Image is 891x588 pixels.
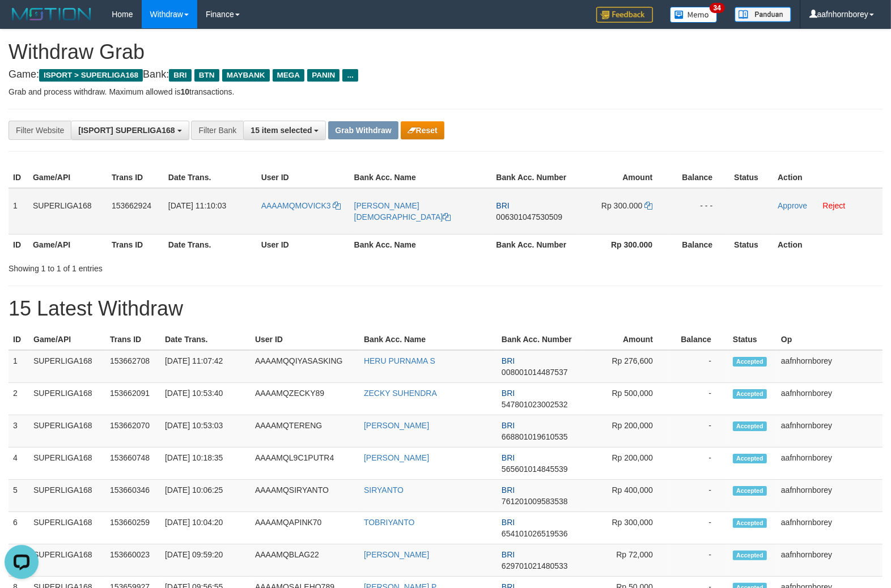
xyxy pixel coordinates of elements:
[273,69,305,82] span: MEGA
[502,485,515,495] span: BRI
[733,486,767,496] span: Accepted
[773,234,882,255] th: Action
[491,167,579,188] th: Bank Acc. Number
[502,550,515,559] span: BRI
[28,167,107,188] th: Game/API
[9,297,882,320] h1: 15 Latest Withdraw
[105,383,160,415] td: 153662091
[328,121,398,139] button: Grab Withdraw
[194,69,219,82] span: BTN
[735,7,791,22] img: panduan.png
[29,329,105,350] th: Game/API
[733,454,767,463] span: Accepted
[596,7,653,23] img: Feedback.jpg
[502,432,568,441] span: Copy 668801019610535 to clipboard
[164,167,257,188] th: Date Trans.
[107,234,164,255] th: Trans ID
[582,448,670,480] td: Rp 200,000
[778,201,807,210] a: Approve
[710,3,725,13] span: 34
[9,383,29,415] td: 2
[496,201,509,210] span: BRI
[29,350,105,383] td: SUPERLIGA168
[9,121,71,140] div: Filter Website
[579,167,669,188] th: Amount
[9,512,29,544] td: 6
[307,69,340,82] span: PANIN
[9,69,882,80] h4: Game: Bank:
[502,497,568,506] span: Copy 761201009583538 to clipboard
[9,480,29,512] td: 5
[777,512,882,544] td: aafnhornborey
[28,188,107,235] td: SUPERLIGA168
[168,201,226,210] span: [DATE] 11:10:03
[251,350,359,383] td: AAAAMQQIYASASKING
[9,167,28,188] th: ID
[777,350,882,383] td: aafnhornborey
[105,512,160,544] td: 153660259
[112,201,151,210] span: 153662924
[160,480,251,512] td: [DATE] 10:06:25
[251,448,359,480] td: AAAAMQL9C1PUTR4
[670,480,728,512] td: -
[9,6,95,23] img: MOTION_logo.png
[579,234,669,255] th: Rp 300.000
[105,329,160,350] th: Trans ID
[582,383,670,415] td: Rp 500,000
[401,121,444,139] button: Reset
[777,448,882,480] td: aafnhornborey
[491,234,579,255] th: Bank Acc. Number
[729,167,773,188] th: Status
[105,415,160,448] td: 153662070
[180,87,189,96] strong: 10
[160,329,251,350] th: Date Trans.
[364,485,404,495] a: SIRYANTO
[160,415,251,448] td: [DATE] 10:53:03
[502,389,515,398] span: BRI
[251,480,359,512] td: AAAAMQSIRYANTO
[733,421,767,431] span: Accepted
[777,480,882,512] td: aafnhornborey
[191,121,243,140] div: Filter Bank
[670,383,728,415] td: -
[160,544,251,577] td: [DATE] 09:59:20
[729,234,773,255] th: Status
[169,69,191,82] span: BRI
[502,368,568,377] span: Copy 008001014487537 to clipboard
[733,357,767,367] span: Accepted
[502,400,568,409] span: Copy 547801023002532 to clipboard
[733,518,767,528] span: Accepted
[105,448,160,480] td: 153660748
[160,383,251,415] td: [DATE] 10:53:40
[9,234,28,255] th: ID
[669,234,729,255] th: Balance
[9,448,29,480] td: 4
[364,453,429,462] a: [PERSON_NAME]
[359,329,497,350] th: Bank Acc. Name
[670,7,718,23] img: Button%20Memo.svg
[261,201,331,210] span: AAAAMQMOVICK3
[670,350,728,383] td: -
[582,544,670,577] td: Rp 72,000
[222,69,270,82] span: MAYBANK
[29,383,105,415] td: SUPERLIGA168
[777,329,882,350] th: Op
[251,126,312,135] span: 15 item selected
[502,421,515,430] span: BRI
[9,329,29,350] th: ID
[257,234,350,255] th: User ID
[29,415,105,448] td: SUPERLIGA168
[160,350,251,383] td: [DATE] 11:07:42
[669,188,729,235] td: - - -
[733,389,767,399] span: Accepted
[502,356,515,365] span: BRI
[105,544,160,577] td: 153660023
[502,529,568,538] span: Copy 654101026519536 to clipboard
[601,201,642,210] span: Rp 300.000
[773,167,882,188] th: Action
[364,550,429,559] a: [PERSON_NAME]
[670,512,728,544] td: -
[582,512,670,544] td: Rp 300,000
[251,383,359,415] td: AAAAMQZECKY89
[502,465,568,474] span: Copy 565601014845539 to clipboard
